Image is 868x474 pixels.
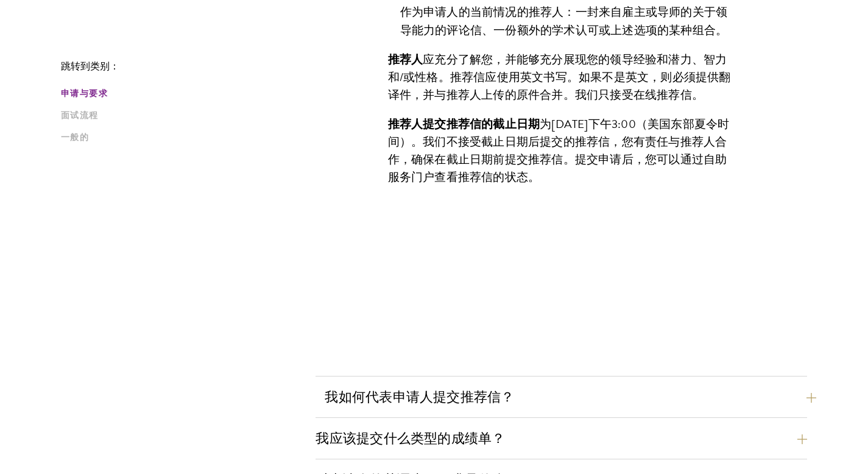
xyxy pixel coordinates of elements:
font: 我应该提交什么类型的成绩单？ [316,428,505,448]
font: 能力的评论信、一份 [412,21,517,39]
font: 推荐人 [388,51,423,68]
font: 我们不接受截止日期后提交的推荐信，您有责任与推荐人合作，确保在截止日期前提交推荐信。提交申请后，您可以通过自助服务门户查看推荐信的状态。 [388,133,727,186]
font: 为[DATE]下午3:00（美国东部夏令时间） [388,115,730,150]
font: 我如何代表申请人提交推荐信？ [325,387,514,407]
a: 申请与要求 [61,87,308,100]
button: 我如何代表申请人提交推荐信？ [325,383,816,411]
font: 应充分了解您，并能够充分展现您的领导经验和潜力、智力和/或性格。推荐信应使用英文书写。如果不是英文，则必须提供翻译件，并与推荐人上传的原件合并。我们只接受在线推荐信。 [388,51,731,104]
font: 申请与要求 [61,87,108,100]
font: 面试流程 [61,109,99,122]
font: 额外的学术认可或上述选项的某种组合。 [517,21,728,39]
font: 跳转到类别： [61,59,119,74]
font: 推荐人提交推荐信的截止日期 [388,115,540,133]
a: 面试流程 [61,109,308,122]
font: 。 [411,133,423,150]
font: 一般的 [61,131,89,144]
button: 我应该提交什么类型的成绩单？ [316,425,807,452]
a: 一般的 [61,131,308,144]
